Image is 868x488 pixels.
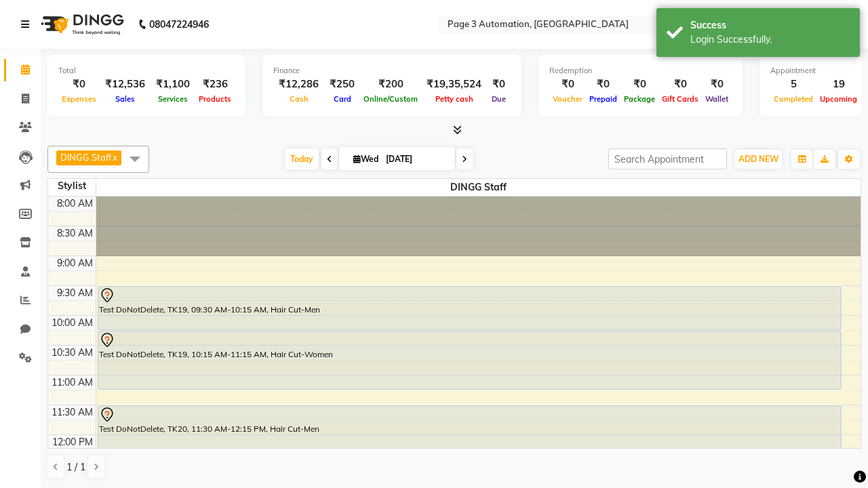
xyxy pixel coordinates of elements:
[54,197,96,211] div: 8:00 AM
[488,94,509,104] span: Due
[96,179,861,196] span: DINGG Staff
[49,346,96,360] div: 10:30 AM
[195,77,235,92] div: ₹236
[100,77,151,92] div: ₹12,536
[54,256,96,270] div: 9:00 AM
[658,94,702,104] span: Gift Cards
[60,152,111,163] span: DINGG Staff
[620,94,658,104] span: Package
[816,94,861,104] span: Upcoming
[702,94,732,104] span: Wallet
[48,179,96,193] div: Stylist
[350,154,382,164] span: Wed
[549,94,586,104] span: Voucher
[98,331,841,389] div: Test DoNotDelete, TK19, 10:15 AM-11:15 AM, Hair Cut-Women
[58,94,100,104] span: Expenses
[690,18,850,33] div: Success
[549,77,586,92] div: ₹0
[195,94,235,104] span: Products
[155,94,191,104] span: Services
[487,77,511,92] div: ₹0
[98,406,841,449] div: Test DoNotDelete, TK20, 11:30 AM-12:15 PM, Hair Cut-Men
[608,148,727,169] input: Search Appointment
[690,33,850,47] div: Login Successfully.
[54,286,96,300] div: 9:30 AM
[586,77,620,92] div: ₹0
[382,149,450,169] input: 2025-10-01
[111,152,117,163] a: x
[324,77,360,92] div: ₹250
[112,94,138,104] span: Sales
[149,5,209,43] b: 08047224946
[151,77,195,92] div: ₹1,100
[432,94,477,104] span: Petty cash
[273,65,511,77] div: Finance
[285,148,319,169] span: Today
[286,94,312,104] span: Cash
[735,150,782,169] button: ADD NEW
[49,405,96,420] div: 11:30 AM
[586,94,620,104] span: Prepaid
[58,65,235,77] div: Total
[273,77,324,92] div: ₹12,286
[49,316,96,330] div: 10:00 AM
[770,77,816,92] div: 5
[770,94,816,104] span: Completed
[702,77,732,92] div: ₹0
[360,77,421,92] div: ₹200
[620,77,658,92] div: ₹0
[54,226,96,241] div: 8:30 AM
[58,77,100,92] div: ₹0
[816,77,861,92] div: 19
[49,375,96,390] div: 11:00 AM
[738,154,778,164] span: ADD NEW
[360,94,421,104] span: Online/Custom
[549,65,732,77] div: Redemption
[421,77,487,92] div: ₹19,35,524
[98,287,841,329] div: Test DoNotDelete, TK19, 09:30 AM-10:15 AM, Hair Cut-Men
[66,460,85,474] span: 1 / 1
[35,5,127,43] img: logo
[50,435,96,449] div: 12:00 PM
[330,94,355,104] span: Card
[658,77,702,92] div: ₹0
